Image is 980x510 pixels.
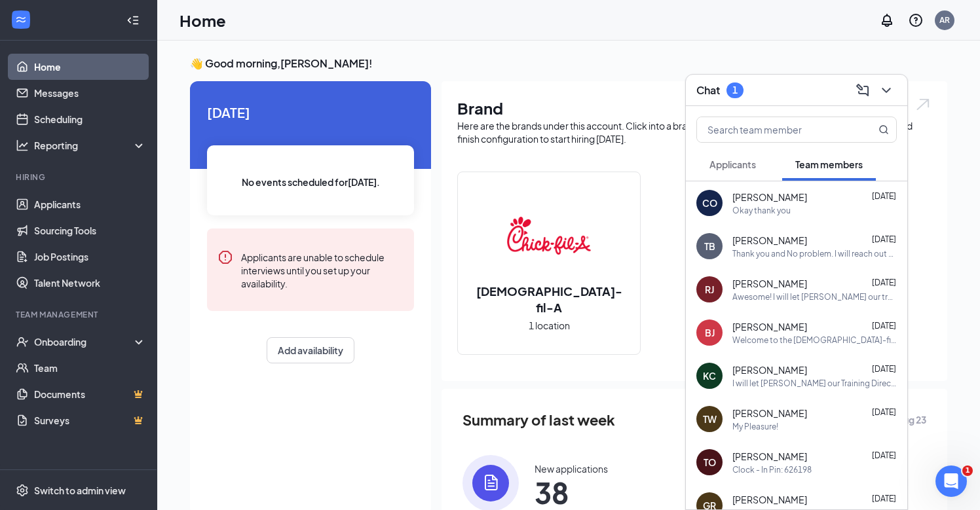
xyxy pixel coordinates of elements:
iframe: Intercom live chat [935,465,967,497]
a: Home [34,54,146,80]
a: Job Postings [34,244,146,270]
div: CO [702,196,717,209]
div: Onboarding [34,335,135,348]
span: 1 location [529,318,570,333]
svg: ChevronDown [878,82,894,98]
div: 1 [732,84,738,96]
span: [PERSON_NAME] [732,234,807,247]
h1: Home [179,9,226,31]
div: My Pleasure! [732,421,778,432]
button: ChevronDown [876,80,897,101]
span: [DATE] [872,234,896,244]
svg: UserCheck [16,335,29,348]
a: SurveysCrown [34,407,146,433]
svg: Analysis [16,139,29,152]
span: [PERSON_NAME] [732,320,807,333]
a: Team [34,355,146,381]
div: Thank you and No problem. I will reach out with our next available orientation dates soon. [732,248,897,259]
div: KC [703,369,716,382]
div: New applications [535,462,608,475]
span: [PERSON_NAME] [732,407,807,420]
a: DocumentsCrown [34,381,146,407]
input: Search team member [697,117,852,142]
div: BJ [705,326,715,339]
div: I will let [PERSON_NAME] our Training Director know. He will reach out soon! [732,378,897,389]
div: Switch to admin view [34,484,126,497]
svg: Error [217,249,233,265]
a: Applicants [34,191,146,217]
span: [PERSON_NAME] [732,493,807,506]
div: Clock - In Pin: 626198 [732,464,812,475]
svg: Collapse [126,14,140,27]
span: [DATE] [872,364,896,374]
div: Applicants are unable to schedule interviews until you set up your availability. [241,249,404,290]
div: Welcome to the [DEMOGRAPHIC_DATA]-fil-A [PERSON_NAME] team — we’re so excited to have you on boar... [732,335,897,346]
svg: Notifications [879,12,895,28]
span: Applicants [709,158,756,170]
div: Hiring [16,172,143,183]
span: [PERSON_NAME] [732,363,807,376]
span: [PERSON_NAME] [732,191,807,204]
span: [DATE] [872,450,896,460]
img: open.6027fd2a22e1237b5b06.svg [914,97,932,112]
div: Okay thank you [732,205,791,216]
div: TB [704,240,715,253]
div: Team Management [16,309,143,320]
span: 38 [535,481,608,504]
div: Awesome! I will let [PERSON_NAME] our training director know! He will reach out soon with a start... [732,291,897,302]
span: No events scheduled for [DATE] . [242,175,380,189]
h3: Chat [696,83,720,98]
a: Scheduling [34,106,146,132]
img: Chick-fil-A [507,194,591,278]
a: Talent Network [34,270,146,296]
span: Summary of last week [462,409,615,431]
span: [DATE] [872,191,896,201]
h2: [DEMOGRAPHIC_DATA]-fil-A [458,283,640,316]
svg: QuestionInfo [908,12,924,28]
div: AR [939,14,950,26]
span: Team members [795,158,863,170]
button: ComposeMessage [852,80,873,101]
span: [DATE] [872,494,896,503]
a: Sourcing Tools [34,217,146,244]
svg: Settings [16,484,29,497]
h1: Brand [457,97,932,119]
span: [PERSON_NAME] [732,277,807,290]
div: RJ [705,283,714,296]
svg: WorkstreamLogo [14,13,28,26]
svg: ComposeMessage [855,82,871,98]
span: [DATE] [872,321,896,331]
div: TO [704,456,716,469]
span: [DATE] [207,102,414,122]
button: Add availability [267,337,354,363]
a: Messages [34,80,146,106]
div: TW [703,412,717,426]
span: [PERSON_NAME] [732,450,807,463]
span: 1 [962,465,973,476]
div: Here are the brands under this account. Click into a brand to see your locations, managers, job p... [457,119,932,145]
div: Reporting [34,139,147,152]
span: [DATE] [872,278,896,287]
svg: MagnifyingGlass [878,124,889,135]
h3: 👋 Good morning, [PERSON_NAME] ! [190,56,947,71]
span: [DATE] [872,407,896,417]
